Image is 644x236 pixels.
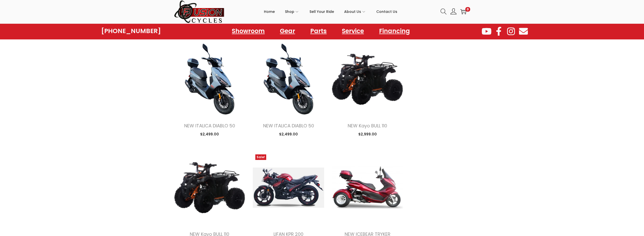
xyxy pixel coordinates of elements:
a: Sell Your Ride [309,0,334,23]
span: $ [200,132,202,137]
a: Home [264,0,275,23]
span: About Us [344,5,361,18]
span: Contact Us [376,5,397,18]
a: Shop [285,0,299,23]
span: $ [279,132,281,137]
span: Shop [285,5,294,18]
a: Financing [374,25,415,37]
span: Sell Your Ride [309,5,334,18]
span: 2,999.00 [358,132,377,137]
nav: Primary navigation [225,0,437,23]
a: 0 [460,9,466,15]
a: NEW ITALICA DIABLO 50 [263,123,314,129]
a: About Us [344,0,366,23]
span: Home [264,5,275,18]
a: [PHONE_NUMBER] [101,28,161,35]
a: Parts [305,25,332,37]
a: Service [337,25,369,37]
a: Gear [275,25,300,37]
span: 2,499.00 [279,132,298,137]
a: Contact Us [376,0,397,23]
a: NEW ITALICA DIABLO 50 [184,123,235,129]
a: NEW Kayo BULL 110 [348,123,387,129]
nav: Menu [227,25,415,37]
span: $ [358,132,361,137]
span: 2,499.00 [200,132,219,137]
a: Showroom [227,25,270,37]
